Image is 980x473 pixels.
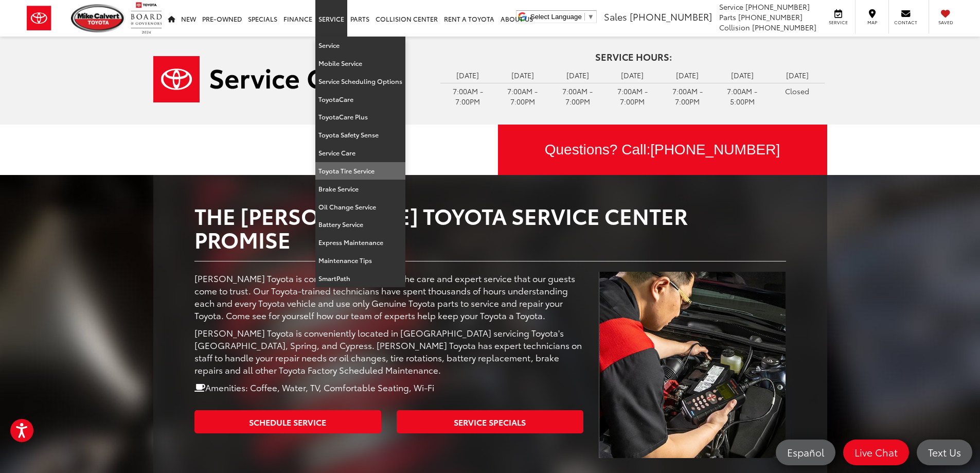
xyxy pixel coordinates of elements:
[530,13,582,21] span: Select Language
[194,326,584,376] p: [PERSON_NAME] Toyota is conveniently located in [GEOGRAPHIC_DATA] servicing Toyota's [GEOGRAPHIC_...
[440,83,495,109] td: 7:00AM - 7:00PM
[770,67,825,83] td: [DATE]
[719,12,736,22] span: Parts
[770,83,825,99] td: Closed
[194,272,584,321] p: [PERSON_NAME] Toyota is committed to providing the care and expert service that our guests come t...
[315,234,405,252] a: Express Maintenance
[550,67,605,83] td: [DATE]
[315,126,405,144] a: Toyota Safety Sense
[738,12,803,22] span: [PHONE_NUMBER]
[315,108,405,126] a: ToyotaCare Plus
[630,10,712,23] span: [PHONE_NUMBER]
[315,198,405,216] a: Oil Change Service
[315,180,405,198] a: Brake Service
[917,440,972,465] a: Text Us
[752,22,816,32] span: [PHONE_NUMBER]
[719,22,750,32] span: Collision
[599,272,786,458] img: Service Center | Mike Calvert Toyota in Houston TX
[605,67,660,83] td: [DATE]
[153,56,391,102] img: Service Center | Mike Calvert Toyota in Houston TX
[530,13,594,21] a: Select Language​
[194,203,786,251] h2: The [PERSON_NAME] Toyota Service Center Promise
[498,125,827,175] a: Questions? Call:[PHONE_NUMBER]
[495,83,550,109] td: 7:00AM - 7:00PM
[849,446,903,459] span: Live Chat
[782,446,829,459] span: Español
[650,142,780,157] span: [PHONE_NUMBER]
[315,91,405,109] a: ToyotaCare
[894,19,917,26] span: Contact
[843,440,909,465] a: Live Chat
[776,440,835,465] a: Español
[827,19,850,26] span: Service
[660,67,715,83] td: [DATE]
[923,446,966,459] span: Text Us
[660,83,715,109] td: 7:00AM - 7:00PM
[934,19,957,26] span: Saved
[194,381,584,393] p: Amenities: Coffee, Water, TV, Comfortable Seating, Wi-Fi
[194,410,381,433] a: Schedule Service
[440,52,827,62] h4: Service Hours:
[153,56,425,102] a: Service Center | Mike Calvert Toyota in Houston TX
[315,144,405,162] a: Service Care
[715,83,770,109] td: 7:00AM - 5:00PM
[861,19,883,26] span: Map
[315,270,405,287] a: SmartPath
[397,410,583,433] a: Service Specials
[715,67,770,83] td: [DATE]
[605,83,660,109] td: 7:00AM - 7:00PM
[495,67,550,83] td: [DATE]
[71,4,126,32] img: Mike Calvert Toyota
[498,125,827,175] div: Questions? Call:
[315,73,405,91] a: Service Scheduling Options
[604,10,627,23] span: Sales
[315,162,405,180] a: Toyota Tire Service
[745,2,810,12] span: [PHONE_NUMBER]
[587,13,594,21] span: ▼
[315,55,405,73] a: Mobile Service
[315,216,405,234] a: Battery Service
[440,67,495,83] td: [DATE]
[550,83,605,109] td: 7:00AM - 7:00PM
[315,37,405,55] a: Service
[315,252,405,270] a: Maintenance Tips
[719,2,743,12] span: Service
